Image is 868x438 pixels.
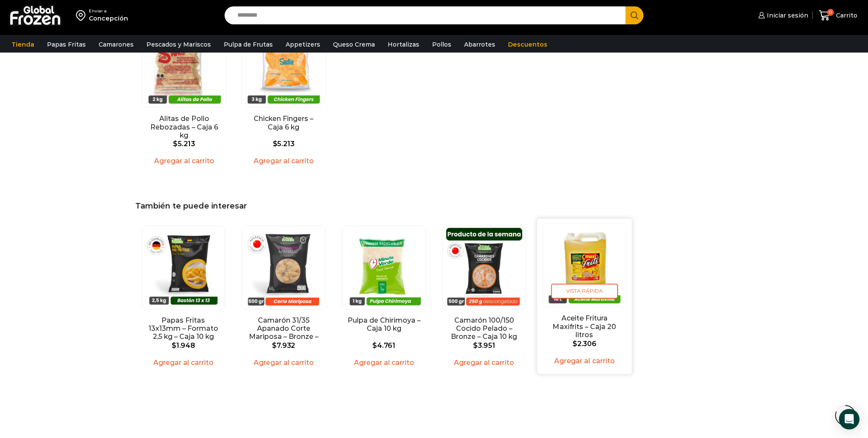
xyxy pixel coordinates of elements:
[237,221,330,376] div: 2 / 5
[173,140,195,148] bdi: 5.213
[146,115,222,139] a: Alitas de Pollo Rebozadas – Caja 6 kg
[473,341,495,350] bdi: 3.951
[372,341,377,350] span: $
[573,339,596,347] bdi: 2.306
[346,316,421,332] a: Pulpa de Chirimoya – Caja 10 kg
[827,9,834,16] span: 0
[172,341,195,350] bdi: 1.948
[89,8,128,14] div: Enviar a
[547,314,622,339] a: Aceite Fritura Maxifrits – Caja 20 litros
[449,356,519,369] a: Agregar al carrito: “Camarón 100/150 Cocido Pelado - Bronze - Caja 10 kg”
[94,36,138,53] a: Camarones
[76,8,89,23] img: address-field-icon.svg
[43,36,90,53] a: Papas Fritas
[173,140,178,148] span: $
[337,221,431,376] div: 3 / 5
[245,115,321,131] a: Chicken Fingers – Caja 6 kg
[537,219,631,374] div: 5 / 5
[549,354,620,367] a: Agregar al carrito: “Aceite Fritura Maxifrits - Caja 20 litros”
[219,36,277,53] a: Pulpa de Frutas
[248,356,319,369] a: Agregar al carrito: “Camarón 31/35 Apanado Corte Mariposa - Bronze - Caja 5 kg”
[135,201,247,211] span: También te puede interesar
[551,284,618,299] span: Vista Rápida
[765,11,808,20] span: Iniciar sesión
[372,341,395,350] bdi: 4.761
[89,14,128,23] div: Concepción
[504,36,552,53] a: Descuentos
[272,341,295,350] bdi: 7.932
[447,316,522,341] a: Camarón 100/150 Cocido Pelado – Bronze – Caja 10 kg
[281,36,324,53] a: Appetizers
[137,221,231,376] div: 1 / 5
[248,154,319,168] a: Agregar al carrito: “Chicken Fingers - Caja 6 kg”
[273,140,295,148] bdi: 5.213
[428,36,456,53] a: Pollos
[625,6,643,24] button: Search button
[149,154,219,168] a: Agregar al carrito: “Alitas de Pollo Rebozadas - Caja 6 kg”
[383,36,424,53] a: Hortalizas
[573,339,577,347] span: $
[839,409,859,429] div: Open Intercom Messenger
[137,18,232,174] div: 1 / 2
[834,11,857,20] span: Carrito
[148,356,219,369] a: Agregar al carrito: “Papas Fritas 13x13mm - Formato 2,5 kg - Caja 10 kg”
[437,221,531,376] div: 4 / 5
[142,36,215,53] a: Pescados y Mariscos
[172,341,176,350] span: $
[460,36,500,53] a: Abarrotes
[473,341,478,350] span: $
[236,18,331,174] div: 2 / 2
[756,7,808,24] a: Iniciar sesión
[246,316,321,349] a: Camarón 31/35 Apanado Corte Mariposa – Bronze – Caja 5 kg
[329,36,379,53] a: Queso Crema
[817,6,859,26] a: 0 Carrito
[272,341,277,350] span: $
[146,316,221,341] a: Papas Fritas 13x13mm – Formato 2,5 kg – Caja 10 kg
[7,36,38,53] a: Tienda
[349,356,419,369] a: Agregar al carrito: “Pulpa de Chirimoya - Caja 10 kg”
[273,140,278,148] span: $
